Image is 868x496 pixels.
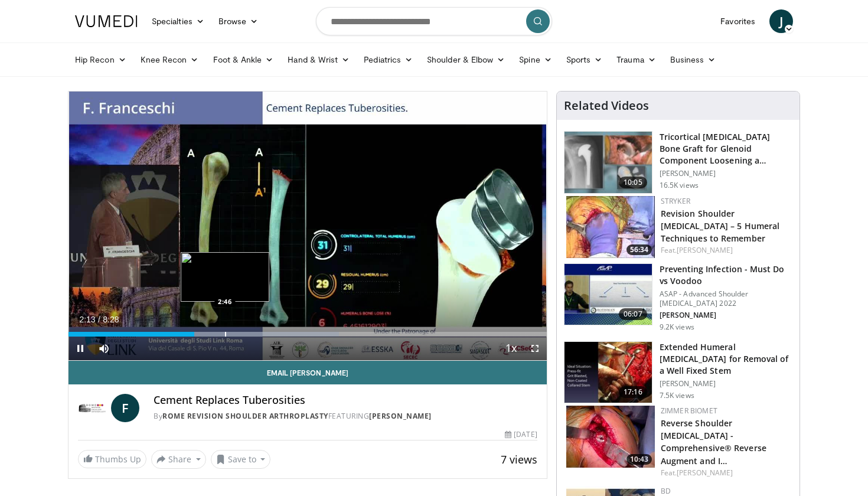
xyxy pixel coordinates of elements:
[661,208,780,244] a: Revision Shoulder [MEDICAL_DATA] – 5 Humeral Techniques to Remember
[626,454,652,465] span: 10:43
[68,48,133,71] a: Hip Recon
[660,181,699,190] p: 16.5K views
[660,263,792,287] h3: Preventing Infection - Must Do vs Voodoo
[505,429,537,440] div: [DATE]
[564,263,792,332] a: 06:07 Preventing Infection - Must Do vs Voodoo ASAP - Advanced Shoulder [MEDICAL_DATA] 2022 [PERS...
[713,9,762,33] a: Favorites
[660,379,792,389] p: [PERSON_NAME]
[512,48,559,71] a: Spine
[609,48,663,71] a: Trauma
[357,48,420,71] a: Pediatrics
[78,450,146,468] a: Thumbs Up
[626,244,652,255] span: 56:34
[68,361,547,384] a: Email [PERSON_NAME]
[92,337,116,360] button: Mute
[501,452,537,466] span: 7 views
[206,48,281,71] a: Foot & Ankle
[660,391,694,400] p: 7.5K views
[133,48,206,71] a: Knee Recon
[211,9,266,33] a: Browse
[619,308,647,320] span: 06:07
[68,337,92,360] button: Pause
[369,411,432,421] a: [PERSON_NAME]
[677,468,733,478] a: [PERSON_NAME]
[619,177,647,188] span: 10:05
[420,48,512,71] a: Shoulder & Elbow
[566,196,655,258] img: 13e13d31-afdc-4990-acd0-658823837d7a.150x105_q85_crop-smart_upscale.jpg
[145,9,211,33] a: Specialties
[98,315,100,324] span: /
[559,48,610,71] a: Sports
[75,15,138,27] img: VuMedi Logo
[564,264,652,325] img: aae374fe-e30c-4d93-85d1-1c39c8cb175f.150x105_q85_crop-smart_upscale.jpg
[660,131,792,167] h3: Tricortical [MEDICAL_DATA] Bone Graft for Glenoid Component Loosening a…
[211,450,271,469] button: Save to
[677,245,733,255] a: [PERSON_NAME]
[280,48,357,71] a: Hand & Wrist
[564,99,649,113] h4: Related Videos
[79,315,95,324] span: 2:13
[566,406,655,468] a: 10:43
[316,7,552,35] input: Search topics, interventions
[154,411,537,422] div: By FEATURING
[111,394,139,422] a: F
[661,245,790,256] div: Feat.
[500,337,523,360] button: Playback Rate
[661,486,671,496] a: BD
[660,341,792,377] h3: Extended Humeral [MEDICAL_DATA] for Removal of a Well Fixed Stem
[619,386,647,398] span: 17:16
[663,48,723,71] a: Business
[661,417,766,466] a: Reverse Shoulder [MEDICAL_DATA] - Comprehensive® Reverse Augment and I…
[660,311,792,320] p: [PERSON_NAME]
[660,169,792,178] p: [PERSON_NAME]
[660,322,694,332] p: 9.2K views
[181,252,269,302] img: image.jpeg
[564,342,652,403] img: 0bf4b0fb-158d-40fd-8840-cd37d1d3604d.150x105_q85_crop-smart_upscale.jpg
[523,337,547,360] button: Fullscreen
[566,406,655,468] img: dc30e337-3fc0-4f9f-a6f8-53184339cf06.150x105_q85_crop-smart_upscale.jpg
[564,131,792,194] a: 10:05 Tricortical [MEDICAL_DATA] Bone Graft for Glenoid Component Loosening a… [PERSON_NAME] 16.5...
[769,9,793,33] a: J
[103,315,119,324] span: 8:28
[661,196,690,206] a: Stryker
[151,450,206,469] button: Share
[68,332,547,337] div: Progress Bar
[660,289,792,308] p: ASAP - Advanced Shoulder [MEDICAL_DATA] 2022
[154,394,537,407] h4: Cement Replaces Tuberosities
[564,341,792,404] a: 17:16 Extended Humeral [MEDICAL_DATA] for Removal of a Well Fixed Stem [PERSON_NAME] 7.5K views
[78,394,106,422] img: Rome Revision Shoulder Arthroplasty
[564,132,652,193] img: 54195_0000_3.png.150x105_q85_crop-smart_upscale.jpg
[162,411,328,421] a: Rome Revision Shoulder Arthroplasty
[566,196,655,258] a: 56:34
[661,406,717,416] a: Zimmer Biomet
[661,468,790,478] div: Feat.
[68,92,547,361] video-js: Video Player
